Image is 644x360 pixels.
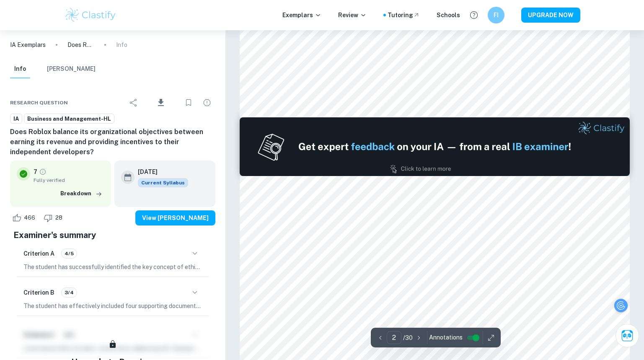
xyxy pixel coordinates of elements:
[58,187,104,200] button: Breakdown
[47,60,96,78] button: [PERSON_NAME]
[467,8,481,22] button: Help and Feedback
[491,10,501,20] h6: FI
[10,211,40,225] div: Like
[67,40,94,49] p: Does Roblox balance its organizational objectives between earning its revenue and providing incen...
[34,176,104,184] span: Fully verified
[24,115,114,123] span: Business and Management-HL
[13,229,212,241] h5: Examiner's summary
[23,301,202,311] p: The student has effectively included four supporting documents in the work, meeting the requireme...
[144,92,178,114] div: Download
[23,262,202,272] p: The student has successfully identified the key concept of ethics in their work, which is clearly...
[41,211,67,225] div: Dislike
[23,249,54,258] h6: Criterion A
[10,127,215,157] h6: Does Roblox balance its organizational objectives between earning its revenue and providing incen...
[521,8,580,23] button: UPGRADE NOW
[62,250,77,257] span: 4/5
[34,167,37,176] p: 7
[19,214,40,222] span: 466
[488,7,504,23] button: FI
[10,99,68,106] span: Research question
[282,10,321,20] p: Exemplars
[125,94,142,111] div: Share
[388,10,420,20] a: Tutoring
[10,60,30,78] button: Info
[199,94,215,111] div: Report issue
[10,114,22,124] a: IA
[138,178,188,187] div: This exemplar is based on the current syllabus. Feel free to refer to it for inspiration/ideas wh...
[24,114,114,124] a: Business and Management-HL
[135,210,215,225] button: View [PERSON_NAME]
[10,115,22,123] span: IA
[180,94,197,111] div: Bookmark
[64,7,117,23] img: Clastify logo
[62,289,77,296] span: 3/4
[138,167,181,176] h6: [DATE]
[116,40,127,49] p: Info
[240,117,630,176] img: Ad
[338,10,367,20] p: Review
[23,288,54,297] h6: Criterion B
[39,168,47,176] a: Grade fully verified
[10,40,46,49] a: IA Exemplars
[51,214,67,222] span: 28
[138,178,188,187] span: Current Syllabus
[403,333,413,342] p: / 30
[429,333,463,342] span: Annotations
[437,10,460,20] a: Schools
[616,324,639,347] button: Ask Clai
